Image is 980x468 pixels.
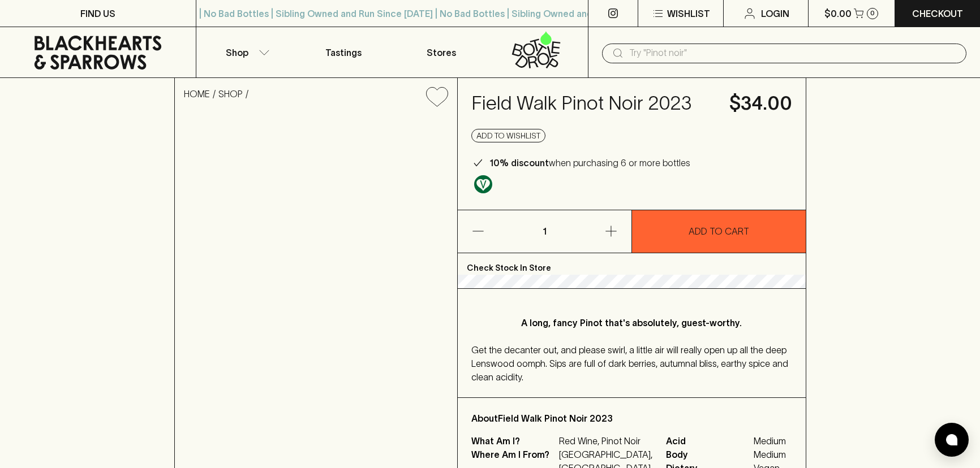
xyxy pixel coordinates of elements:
[471,172,495,196] a: Made without the use of any animal products.
[912,7,963,20] p: Checkout
[392,27,490,77] a: Stores
[422,83,453,111] button: Add to wishlist
[666,434,751,448] span: Acid
[531,210,558,253] p: 1
[325,46,362,59] p: Tastings
[629,44,957,62] input: Try "Pinot noir"
[729,92,792,115] h4: $34.00
[471,129,545,142] button: Add to wishlist
[226,46,248,59] p: Shop
[824,7,852,20] p: $0.00
[754,434,792,448] span: Medium
[632,210,806,253] button: ADD TO CART
[471,434,556,448] p: What Am I?
[761,7,789,20] p: Login
[471,92,716,115] h4: Field Walk Pinot Noir 2023
[494,316,770,330] p: A long, fancy Pinot that's absolutely, guest-worthy.
[689,224,749,238] p: ADD TO CART
[489,158,549,168] b: 10% discount
[218,89,243,99] a: SHOP
[458,253,806,275] p: Check Stock In Store
[471,411,792,425] p: About Field Walk Pinot Noir 2023
[196,27,294,77] button: Shop
[184,89,210,99] a: HOME
[80,7,115,20] p: FIND US
[559,434,652,448] p: Red Wine, Pinot Noir
[474,175,492,193] img: Vegan
[754,448,792,461] span: Medium
[666,448,751,461] span: Body
[294,27,392,77] a: Tastings
[489,156,690,170] p: when purchasing 6 or more bottles
[870,10,875,16] p: 0
[946,434,957,445] img: bubble-icon
[667,7,710,20] p: Wishlist
[471,345,788,382] span: Get the decanter out, and please swirl, a little air will really open up all the deep Lenswood oo...
[427,46,456,59] p: Stores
